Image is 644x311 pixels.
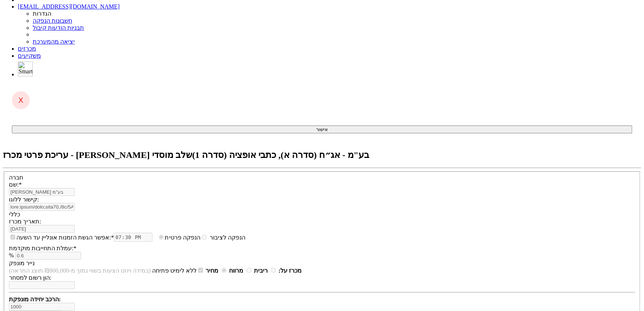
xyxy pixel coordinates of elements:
h2: עריכת פרטי מכרז - [PERSON_NAME] בע"מ - אג״ח (סדרה א), כתבי אופציה (סדרה 1) [3,150,641,160]
strong: ריבית [254,267,268,274]
label: הנפקה פרטית [165,234,208,241]
input: מחיר [222,268,226,273]
input: אפשר הגשת הזמנות אונליין עד השעה:* [10,235,15,239]
input: הנפקה פרטית [202,235,207,239]
label: אפשר הגשת הזמנות אונליין עד השעה: [9,234,114,241]
label: תאריך מכרז: [9,218,41,225]
input: הנפקה לציבור [159,235,164,239]
label: כללי [9,211,20,218]
input: ריבית [271,268,276,273]
span: % [9,252,14,258]
label: ללא לימיט פתיחה [152,267,204,274]
label: קישור ללוגו: [9,196,39,203]
a: תבניות הודעות קיבול [33,25,84,31]
a: יציאה מהמערכת [33,38,75,45]
label: עמלת התחייבות מוקדמת: [9,245,76,251]
label: הנפקה לציבור [157,234,245,241]
li: הגדרות [33,10,641,17]
a: חשבונות הנפקה [33,18,72,24]
strong: הרכב יחידה מונפקת: [9,296,61,302]
a: משקיעים [18,53,41,59]
label: חברה [9,174,23,181]
a: [EMAIL_ADDRESS][DOMAIN_NAME] [18,3,120,10]
label: שם: [9,181,22,188]
label: נייר מונפק [9,260,35,266]
input: מרווח [247,268,251,273]
a: מכרזים [18,45,36,52]
strong: מחיר [206,267,218,274]
span: שלב מוסדי [152,150,192,160]
span: (במידה ויוזנו הצעות בשווי נמוך מ-₪800,000 תוצג התראה) [9,267,151,274]
button: אישור [12,126,632,133]
strong: מכרז על: [278,267,302,274]
strong: מרווח [229,267,243,274]
label: הון רשום למסחר: [9,274,51,281]
input: ללא לימיט פתיחה [198,268,203,273]
img: SmartBull Logo [18,61,33,76]
input: כמות [9,303,75,311]
span: X [18,96,23,105]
